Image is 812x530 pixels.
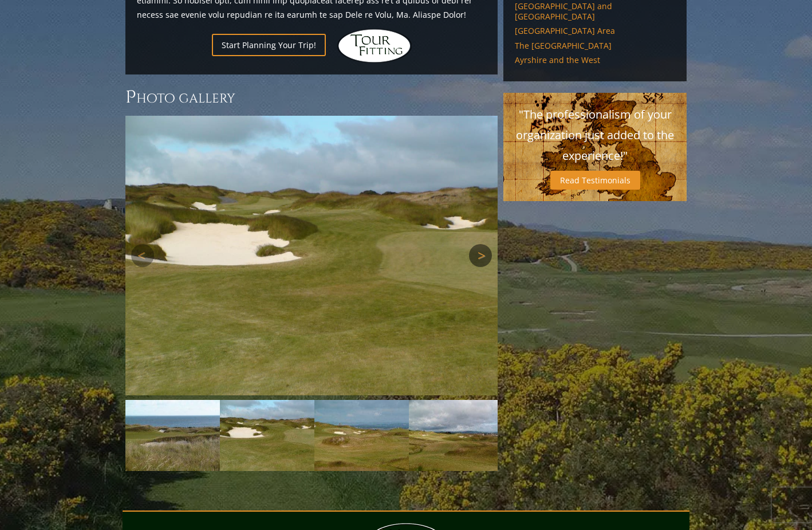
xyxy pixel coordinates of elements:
[469,244,492,267] a: Next
[515,41,675,51] a: The [GEOGRAPHIC_DATA]
[550,171,640,190] a: Read Testimonials
[515,1,675,21] a: [GEOGRAPHIC_DATA] and [GEOGRAPHIC_DATA]
[515,26,675,36] a: [GEOGRAPHIC_DATA] Area
[212,34,326,56] a: Start Planning Your Trip!
[337,29,412,63] img: Hidden Links
[515,104,675,166] p: "The professionalism of your organization just added to the experience!"
[515,55,675,65] a: Ayrshire and the West
[125,86,498,109] h3: Photo Gallery
[131,244,154,267] a: Previous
